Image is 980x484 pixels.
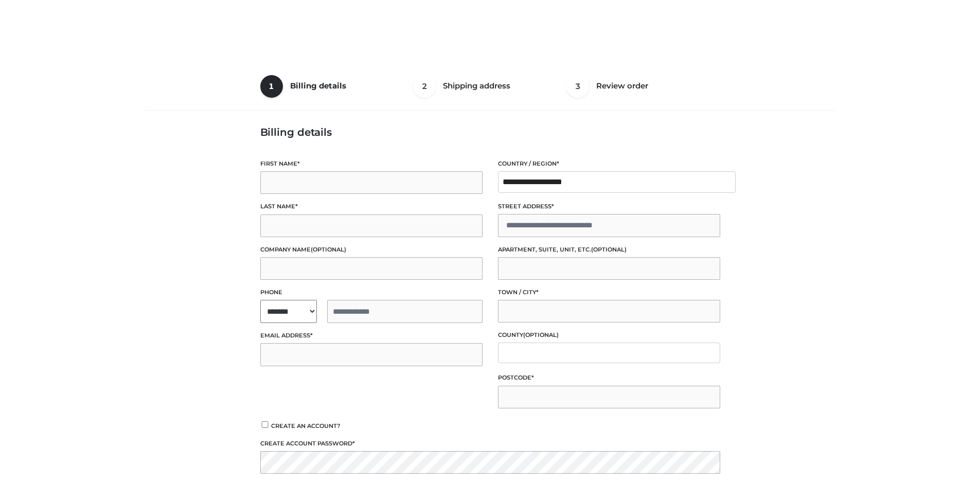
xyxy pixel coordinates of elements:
span: Billing details [290,81,346,91]
label: Town / City [498,288,720,297]
span: Create an account? [271,422,341,429]
label: Last name [260,202,483,211]
label: Create account password [260,439,720,449]
span: 2 [413,75,436,98]
label: Apartment, suite, unit, etc. [498,245,720,255]
label: Company name [260,245,483,255]
h3: Billing details [260,126,720,138]
span: 1 [260,75,283,98]
span: (optional) [311,246,346,253]
label: County [498,330,720,340]
label: Phone [260,288,483,297]
label: Street address [498,202,720,211]
span: (optional) [523,331,559,338]
label: Postcode [498,373,720,383]
span: 3 [566,75,589,98]
input: Create an account? [260,421,270,428]
span: (optional) [591,246,627,253]
span: Review order [596,81,648,91]
span: Shipping address [443,81,510,91]
label: First name [260,159,483,169]
label: Country / Region [498,159,720,169]
label: Email address [260,331,483,340]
